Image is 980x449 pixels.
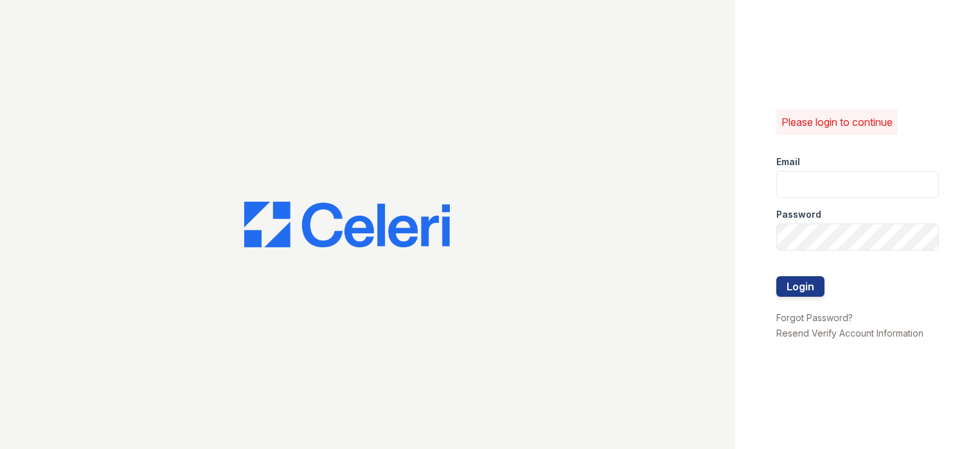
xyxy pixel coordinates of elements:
p: Please login to continue [781,114,893,130]
button: Login [776,276,824,297]
a: Forgot Password? [776,312,853,323]
a: Resend Verify Account Information [776,328,923,339]
label: Password [776,208,821,221]
img: CE_Logo_Blue-a8612792a0a2168367f1c8372b55b34899dd931a85d93a1a3d3e32e68fde9ad4.png [244,202,450,248]
label: Email [776,155,800,168]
